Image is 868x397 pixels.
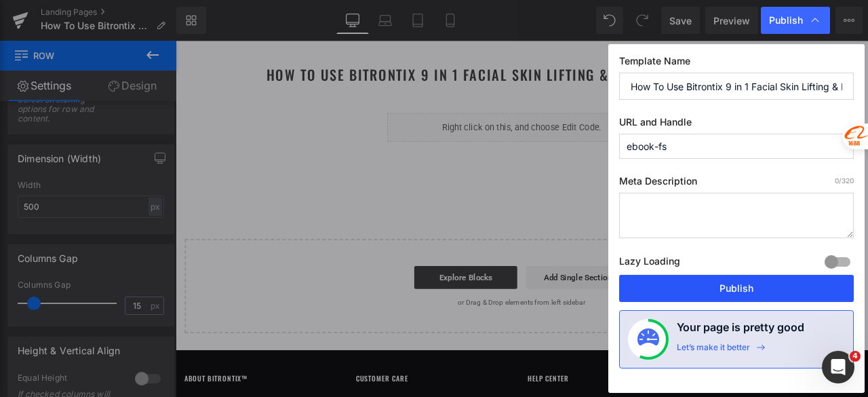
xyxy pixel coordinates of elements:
label: Lazy Loading [619,252,680,275]
iframe: Intercom live chat [822,351,854,383]
label: Template Name [619,55,854,73]
a: Explore Blocks [283,267,405,295]
img: onboarding-status.svg [637,328,659,350]
span: /320 [835,176,854,185]
h4: Your page is pretty good [677,319,804,342]
a: Add Single Section [416,267,538,295]
button: Publish [619,275,854,302]
label: Meta Description [619,175,854,193]
span: 0 [835,176,839,185]
span: 4 [850,351,861,362]
div: Let’s make it better [677,342,750,360]
p: or Drag & Drop elements from left sidebar [33,305,788,315]
label: URL and Handle [619,116,854,134]
span: Publish [769,14,803,26]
